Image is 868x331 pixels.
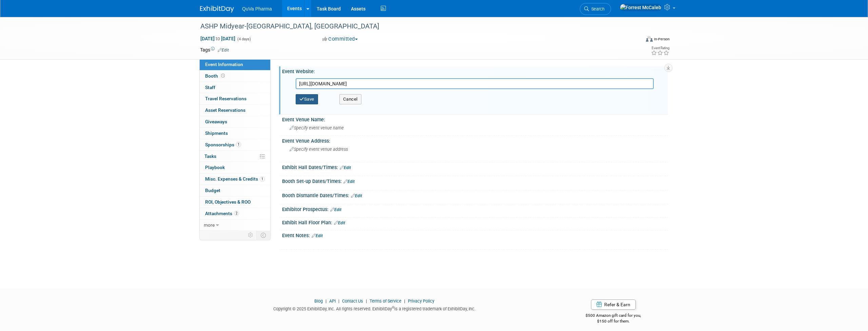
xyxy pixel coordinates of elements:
[205,130,228,136] span: Shipments
[204,222,215,228] span: more
[200,151,270,162] a: Tasks
[296,78,654,89] input: Enter URL
[205,62,243,67] span: Event Information
[205,85,215,90] span: Staff
[290,125,344,130] span: Specify event venue name
[282,204,668,213] div: Exhibitor Prospectus:
[198,20,630,33] div: ASHP Midyear-[GEOGRAPHIC_DATA], [GEOGRAPHIC_DATA]
[314,298,323,304] a: Blog
[200,93,270,104] a: Travel Reservations
[312,233,323,238] a: Edit
[205,142,241,147] span: Sponsorships
[282,190,668,199] div: Booth Dismantle Dates/Times:
[282,230,668,239] div: Event Notes:
[340,165,351,170] a: Edit
[559,318,668,324] div: $150 off for them.
[205,188,220,193] span: Budget
[200,105,270,116] a: Asset Reservations
[205,96,246,101] span: Travel Reservations
[282,66,668,75] div: Event Website:
[364,298,369,304] span: |
[200,185,270,196] a: Budget
[200,128,270,139] a: Shipments
[200,116,270,127] a: Giveaways
[654,37,670,42] div: In-Person
[200,208,270,219] a: Attachments2
[282,162,668,171] div: Exhibit Hall Dates/Times:
[282,218,668,226] div: Exhibit Hall Floor Plan:
[200,6,234,13] img: ExhibitDay
[402,298,407,304] span: |
[339,94,361,104] button: Cancel
[234,211,239,216] span: 2
[205,211,239,216] span: Attachments
[200,70,270,82] a: Booth
[236,142,241,147] span: 1
[237,37,251,41] span: (4 days)
[218,48,229,53] a: Edit
[200,36,236,42] span: [DATE] [DATE]
[651,46,669,50] div: Event Rating
[220,73,226,78] span: Booth not reserved yet
[589,6,605,12] span: Search
[205,119,227,124] span: Giveaways
[329,298,336,304] a: API
[408,298,434,304] a: Privacy Policy
[370,298,401,304] a: Terms of Service
[296,94,318,104] button: Save
[620,4,662,11] img: Forrest McCaleb
[204,153,216,159] span: Tasks
[205,107,245,113] span: Asset Reservations
[282,115,668,123] div: Event Venue Name:
[200,304,549,312] div: Copyright © 2025 ExhibitDay, Inc. All rights reserved. ExhibitDay is a registered trademark of Ex...
[324,298,328,304] span: |
[351,193,362,198] a: Edit
[559,308,668,324] div: $500 Amazon gift card for you,
[600,35,670,45] div: Event Format
[200,46,229,53] td: Tags
[282,136,668,144] div: Event Venue Address:
[245,231,257,240] td: Personalize Event Tab Strip
[330,207,341,212] a: Edit
[200,82,270,93] a: Staff
[205,165,225,170] span: Playbook
[200,173,270,185] a: Misc. Expenses & Credits1
[646,36,653,42] img: Format-Inperson.png
[290,147,348,152] span: Specify event venue address
[591,299,636,310] a: Refer & Earn
[215,36,221,41] span: to
[260,177,265,182] span: 1
[242,6,272,12] span: QuVa Pharma
[334,221,345,225] a: Edit
[205,199,251,205] span: ROI, Objectives & ROO
[580,3,611,15] a: Search
[342,298,363,304] a: Contact Us
[200,59,270,70] a: Event Information
[200,220,270,231] a: more
[200,139,270,150] a: Sponsorships1
[205,176,265,182] span: Misc. Expenses & Credits
[257,231,271,240] td: Toggle Event Tabs
[200,196,270,208] a: ROI, Objectives & ROO
[337,298,341,304] span: |
[282,176,668,185] div: Booth Set-up Dates/Times:
[205,73,226,79] span: Booth
[343,179,355,184] a: Edit
[200,162,270,173] a: Playbook
[392,306,394,309] sup: ®
[320,36,360,43] button: Committed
